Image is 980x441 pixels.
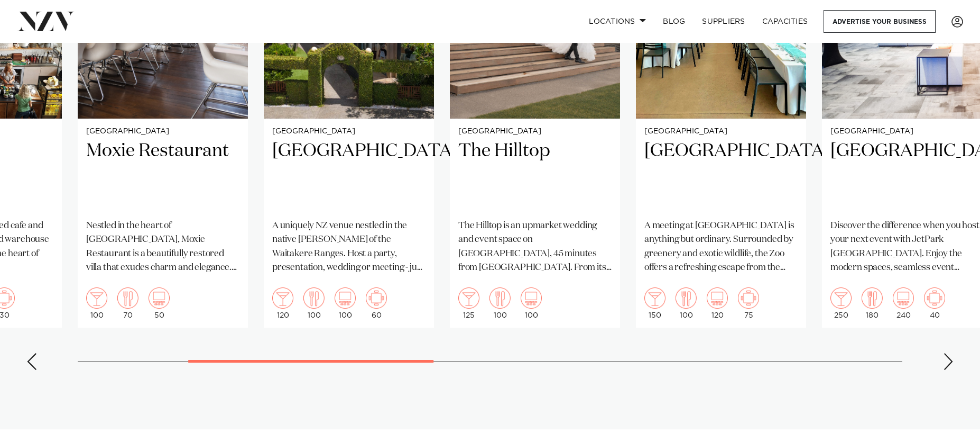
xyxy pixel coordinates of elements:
[86,128,239,136] small: [GEOGRAPHIC_DATA]
[830,287,852,309] img: cocktail.png
[694,10,753,33] a: SUPPLIERS
[272,287,293,319] div: 120
[149,287,170,319] div: 50
[86,287,107,309] img: cocktail.png
[17,12,75,31] img: nzv-logo.png
[738,287,759,319] div: 75
[458,128,612,136] small: [GEOGRAPHIC_DATA]
[862,287,883,319] div: 180
[521,287,542,319] div: 100
[117,287,138,309] img: dining.png
[272,219,426,275] p: A uniquely NZ venue nestled in the native [PERSON_NAME] of the Waitakere Ranges. Host a party, pr...
[924,287,945,309] img: meeting.png
[862,287,883,309] img: dining.png
[458,287,479,309] img: cocktail.png
[272,128,426,136] small: [GEOGRAPHIC_DATA]
[366,287,387,309] img: meeting.png
[830,287,852,319] div: 250
[644,287,665,319] div: 150
[489,287,511,309] img: dining.png
[580,10,654,33] a: Locations
[707,287,728,309] img: theatre.png
[824,10,936,33] a: Advertise your business
[335,287,356,319] div: 100
[458,139,612,211] h2: The Hilltop
[893,287,914,319] div: 240
[86,219,239,275] p: Nestled in the heart of [GEOGRAPHIC_DATA], Moxie Restaurant is a beautifully restored villa that ...
[149,287,170,309] img: theatre.png
[489,287,511,319] div: 100
[644,139,798,211] h2: [GEOGRAPHIC_DATA]
[644,287,665,309] img: cocktail.png
[676,287,697,309] img: dining.png
[644,219,798,275] p: A meeting at [GEOGRAPHIC_DATA] is anything but ordinary. Surrounded by greenery and exotic wildli...
[754,10,817,33] a: Capacities
[86,287,107,319] div: 100
[117,287,138,319] div: 70
[272,287,293,309] img: cocktail.png
[458,219,612,275] p: The Hilltop is an upmarket wedding and event space on [GEOGRAPHIC_DATA], 45 minutes from [GEOGRAP...
[738,287,759,309] img: meeting.png
[335,287,356,309] img: theatre.png
[676,287,697,319] div: 100
[303,287,325,309] img: dining.png
[707,287,728,319] div: 120
[893,287,914,309] img: theatre.png
[521,287,542,309] img: theatre.png
[366,287,387,319] div: 60
[654,10,694,33] a: BLOG
[303,287,325,319] div: 100
[272,139,426,211] h2: [GEOGRAPHIC_DATA]
[458,287,479,319] div: 125
[644,128,798,136] small: [GEOGRAPHIC_DATA]
[86,139,239,211] h2: Moxie Restaurant
[924,287,945,319] div: 40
